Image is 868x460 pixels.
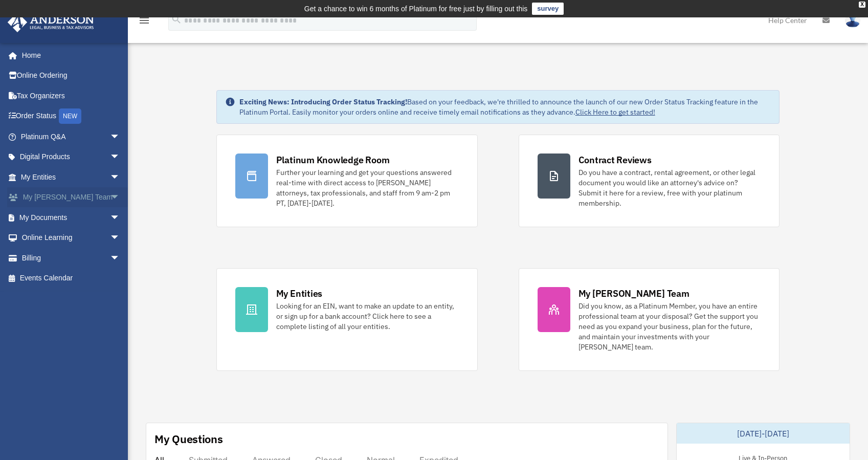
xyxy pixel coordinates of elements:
span: arrow_drop_down [110,167,130,188]
a: Platinum Q&Aarrow_drop_down [7,126,136,147]
span: arrow_drop_down [110,207,130,228]
div: Contract Reviews [578,154,652,166]
span: arrow_drop_down [110,228,130,249]
div: My Entities [276,287,322,300]
a: Online Learningarrow_drop_down [7,228,136,248]
div: My Questions [154,431,223,447]
a: My Documentsarrow_drop_down [7,207,136,228]
strong: Exciting News: Introducing Order Status Tracking! [239,97,407,106]
span: arrow_drop_down [110,248,130,269]
div: Based on your feedback, we're thrilled to announce the launch of our new Order Status Tracking fe... [239,97,771,117]
a: Click Here to get started! [575,107,655,117]
div: close [859,2,865,8]
a: My [PERSON_NAME] Team Did you know, as a Platinum Member, you have an entire professional team at... [519,268,780,371]
a: Order StatusNEW [7,106,136,127]
img: Anderson Advisors Platinum Portal [5,12,97,32]
div: Get a chance to win 6 months of Platinum for free just by filling out this [304,3,528,15]
a: My Entities Looking for an EIN, want to make an update to an entity, or sign up for a bank accoun... [216,268,478,371]
div: Did you know, as a Platinum Member, you have an entire professional team at your disposal? Get th... [578,301,761,352]
a: My Entitiesarrow_drop_down [7,167,136,187]
span: arrow_drop_down [110,187,130,208]
a: menu [138,18,150,27]
i: search [171,14,182,25]
span: arrow_drop_down [110,147,130,168]
div: Looking for an EIN, want to make an update to an entity, or sign up for a bank account? Click her... [276,301,459,332]
div: Platinum Knowledge Room [276,154,390,166]
div: [DATE]-[DATE] [677,423,850,444]
a: Online Ordering [7,65,136,86]
i: menu [138,14,150,27]
a: survey [532,3,564,15]
a: Events Calendar [7,268,136,289]
a: Digital Productsarrow_drop_down [7,147,136,167]
span: arrow_drop_down [110,126,130,147]
a: Billingarrow_drop_down [7,248,136,268]
a: Platinum Knowledge Room Further your learning and get your questions answered real-time with dire... [216,135,478,227]
a: Home [7,45,130,65]
a: My [PERSON_NAME] Teamarrow_drop_down [7,187,136,208]
img: User Pic [845,13,860,28]
div: My [PERSON_NAME] Team [578,287,689,300]
div: Further your learning and get your questions answered real-time with direct access to [PERSON_NAM... [276,167,459,208]
div: Do you have a contract, rental agreement, or other legal document you would like an attorney's ad... [578,167,761,208]
div: NEW [59,108,81,124]
a: Tax Organizers [7,85,136,106]
a: Contract Reviews Do you have a contract, rental agreement, or other legal document you would like... [519,135,780,227]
